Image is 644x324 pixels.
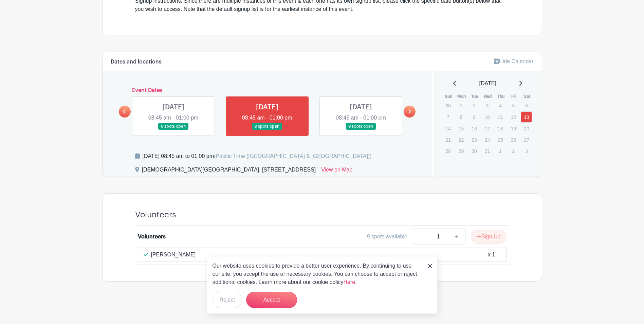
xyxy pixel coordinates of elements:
[468,146,480,156] p: 30
[471,230,507,244] button: Sign Up
[521,123,532,134] p: 20
[468,93,481,100] th: Tue
[521,146,532,156] p: 3
[456,146,467,156] p: 29
[456,112,467,122] p: 8
[442,100,454,111] p: 30
[494,58,533,64] a: Hide Calendar
[138,233,166,241] div: Volunteers
[143,152,372,160] div: [DATE] 08:45 am to 01:00 pm
[495,146,506,156] p: 1
[481,93,495,100] th: Wed
[456,100,467,111] p: 1
[482,146,493,156] p: 31
[213,292,242,308] button: Reject
[468,112,480,122] p: 9
[246,292,297,308] button: Accept
[508,146,519,156] p: 2
[479,79,496,88] span: [DATE]
[482,123,493,134] p: 17
[413,229,428,245] a: -
[111,59,162,65] h6: Dates and locations
[494,93,508,100] th: Thu
[495,112,506,122] p: 11
[521,134,532,145] p: 27
[456,123,467,134] p: 15
[520,93,534,100] th: Sat
[142,166,316,177] div: [DEMOGRAPHIC_DATA][GEOGRAPHIC_DATA], [STREET_ADDRESS]
[468,100,480,111] p: 2
[482,100,493,111] p: 3
[442,93,455,100] th: Sun
[442,146,454,156] p: 28
[455,93,468,100] th: Mon
[151,251,196,259] p: [PERSON_NAME]
[495,123,506,134] p: 18
[135,210,176,220] h4: Volunteers
[213,262,421,286] p: Our website uses cookies to provide a better user experience. By continuing to use our site, you ...
[508,123,519,134] p: 19
[214,153,372,159] span: (Pacific Time ([GEOGRAPHIC_DATA] & [GEOGRAPHIC_DATA]))
[468,123,480,134] p: 16
[482,112,493,122] p: 10
[482,134,493,145] p: 24
[508,100,519,111] p: 5
[442,123,454,134] p: 14
[508,93,521,100] th: Fri
[488,251,495,259] div: x 1
[131,87,404,94] h6: Event Dates
[321,166,352,177] a: View on Map
[456,134,467,145] p: 22
[448,229,465,245] a: +
[521,100,532,111] p: 6
[508,112,519,122] p: 12
[428,264,432,268] img: close_button-5f87c8562297e5c2d7936805f587ecaba9071eb48480494691a3f1689db116b3.svg
[442,134,454,145] p: 21
[495,134,506,145] p: 25
[367,233,407,241] div: 9 spots available
[442,112,454,122] p: 7
[495,100,506,111] p: 4
[468,134,480,145] p: 23
[521,111,532,123] a: 13
[344,279,355,285] a: Here
[508,134,519,145] p: 26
